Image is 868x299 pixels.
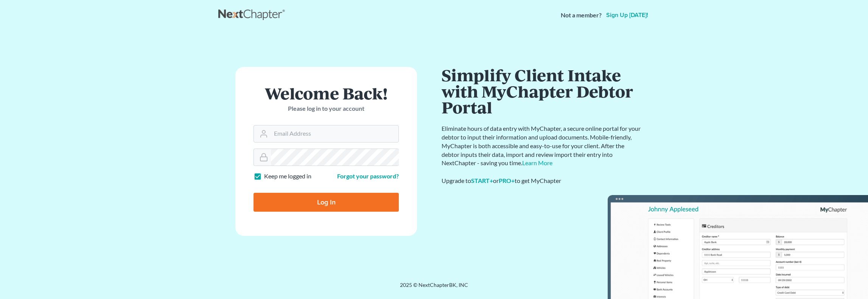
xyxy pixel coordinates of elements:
p: Please log in to your account [254,104,399,113]
a: PRO+ [499,177,515,184]
h1: Simplify Client Intake with MyChapter Debtor Portal [442,67,642,115]
label: Keep me logged in [264,172,311,181]
input: Email Address [271,125,398,142]
div: Upgrade to or to get MyChapter [442,177,642,185]
div: 2025 © NextChapterBK, INC [218,281,650,295]
a: Forgot your password? [337,172,399,180]
p: Eliminate hours of data entry with MyChapter, a secure online portal for your debtor to input the... [442,124,642,167]
h1: Welcome Back! [254,85,399,101]
a: START+ [471,177,493,184]
a: Sign up [DATE]! [605,12,650,18]
a: Learn More [522,159,552,166]
input: Log In [254,193,399,212]
strong: Not a member? [561,11,602,20]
